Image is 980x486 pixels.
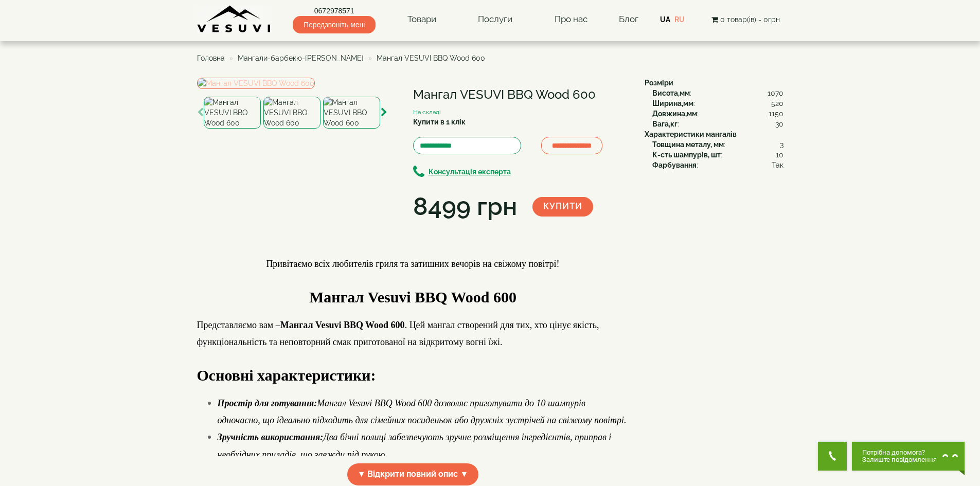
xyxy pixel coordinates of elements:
[776,150,783,160] span: 10
[197,54,225,62] a: Головна
[619,14,638,24] a: Блог
[674,15,685,24] a: RU
[413,117,466,127] label: Купити в 1 клік
[772,160,783,170] span: Так
[652,98,783,109] div: :
[397,8,447,31] a: Товари
[532,197,593,217] button: Купити
[347,463,479,485] span: ▼ Відкрити повний опис ▼
[323,97,380,129] img: Мангал VESUVI BBQ Wood 600
[197,367,376,384] strong: Основні характеристики:
[652,109,783,119] div: :
[280,320,405,330] strong: Мангал Vesuvi BBQ Wood 600
[197,78,315,89] img: Мангал VESUVI BBQ Wood 600
[218,398,627,425] em: Мангал Vesuvi BBQ Wood 600 дозволяє приготувати до 10 шампурів одночасно, що ідеально підходить д...
[852,442,965,471] button: Chat button
[645,130,737,138] b: Характеристики мангалів
[652,150,783,160] div: :
[771,98,783,109] span: 520
[197,320,599,347] span: Представляємо вам – . Цей мангал створений для тих, хто цінує якість, функціональність та неповто...
[468,8,523,31] a: Послуги
[652,120,678,128] b: Вага,кг
[652,88,783,98] div: :
[768,88,783,98] span: 1070
[218,432,324,442] strong: Зручність використання:
[413,109,441,116] small: На складі
[720,15,780,24] span: 0 товар(ів) - 0грн
[652,89,690,97] b: Висота,мм
[775,119,783,129] span: 30
[818,442,847,471] button: Get Call button
[652,161,697,169] b: Фарбування
[544,8,598,31] a: Про нас
[266,259,559,269] span: Привітаємо всіх любителів гриля та затишних вечорів на свіжому повітрі!
[769,109,783,119] span: 1150
[218,398,317,408] strong: Простір для готування:
[652,99,693,107] b: Ширина,мм
[708,14,783,25] button: 0 товар(ів) - 0грн
[652,139,783,150] div: :
[429,168,511,176] b: Консультація експерта
[652,151,721,159] b: К-сть шампурів, шт
[377,54,485,62] span: Мангал VESUVI BBQ Wood 600
[413,189,517,224] div: 8499 грн
[204,97,261,129] img: Мангал VESUVI BBQ Wood 600
[652,110,697,118] b: Довжина,мм
[238,54,364,62] a: Мангали-барбекю-[PERSON_NAME]
[652,119,783,129] div: :
[413,88,629,101] h1: Мангал VESUVI BBQ Wood 600
[293,16,376,33] span: Передзвоніть мені
[652,160,783,170] div: :
[645,79,673,87] b: Розміри
[652,140,724,149] b: Товщина металу, мм
[862,449,937,456] span: Потрібна допомога?
[660,15,670,24] a: UA
[780,139,783,150] span: 3
[293,6,376,16] a: 0672978571
[862,456,937,463] span: Залиште повідомлення
[263,97,320,129] img: Мангал VESUVI BBQ Wood 600
[309,289,516,305] span: Мангал Vesuvi BBQ Wood 600
[218,432,612,459] em: Два бічні полиці забезпечують зручне розміщення інгредієнтів, приправ і необхідних приладів, що з...
[197,5,272,33] img: Завод VESUVI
